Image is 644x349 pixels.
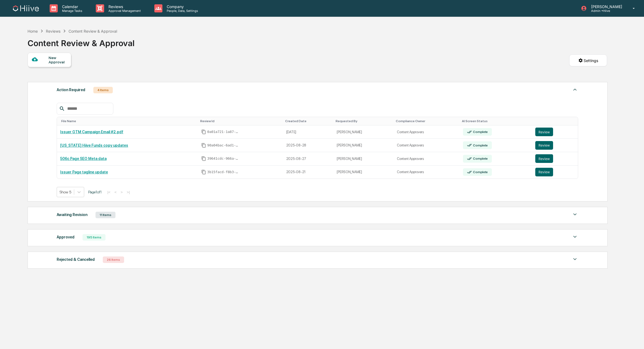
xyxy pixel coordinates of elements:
[201,129,206,134] span: Copy Id
[207,143,240,148] span: 90a04bac-6ad1-4eb2-9be2-413ef8e4cea6
[162,9,201,13] p: People, Data, Settings
[57,86,85,93] div: Action Required
[104,9,144,13] p: Approval Management
[207,156,240,161] span: 39641cdc-966a-4e65-879f-2a6a777944d8
[46,29,60,33] div: Reviews
[119,190,124,194] button: >
[394,125,459,139] td: Content Approvers
[60,143,128,148] a: [US_STATE] Hiive Funds copy updates
[162,4,201,9] p: Company
[535,154,553,163] button: Review
[394,166,459,179] td: Content Approvers
[572,234,578,240] img: caret
[283,139,334,152] td: 2025-08-28
[61,119,196,123] div: Toggle SortBy
[207,130,240,134] span: 0a01a721-1a87-4d84-a0dd-1ce38323d636
[57,211,87,218] div: Awaiting Revision
[535,141,553,150] button: Review
[394,139,459,152] td: Content Approvers
[472,130,488,134] div: Complete
[28,34,135,48] div: Content Review & Approval
[58,9,85,13] p: Manage Tasks
[125,190,131,194] button: >|
[96,212,115,218] div: 11 Items
[333,139,394,152] td: [PERSON_NAME]
[472,170,488,174] div: Complete
[200,119,281,123] div: Toggle SortBy
[536,119,576,123] div: Toggle SortBy
[93,87,113,93] div: 4 Items
[572,256,578,262] img: caret
[60,170,108,174] a: Issuer Page tagline update
[283,152,334,166] td: 2025-08-27
[58,4,85,9] p: Calendar
[28,29,38,33] div: Home
[535,128,575,136] a: Review
[60,156,107,161] a: 506c Page SEO Meta data
[57,234,74,241] div: Approved
[472,143,488,147] div: Complete
[69,29,117,33] div: Content Review & Approval
[201,143,206,148] span: Copy Id
[60,130,123,134] a: Issuer GTM Campaign Email #2.pdf
[201,170,206,174] span: Copy Id
[104,4,144,9] p: Reviews
[333,166,394,179] td: [PERSON_NAME]
[569,54,607,66] button: Settings
[535,168,553,176] button: Review
[336,119,391,123] div: Toggle SortBy
[587,9,625,13] p: Admin • Hiive
[572,211,578,218] img: caret
[472,157,488,160] div: Complete
[201,156,206,161] span: Copy Id
[283,125,334,139] td: [DATE]
[57,256,95,263] div: Rejected & Cancelled
[88,190,102,194] span: Page 1 of 1
[572,86,578,93] img: caret
[535,168,575,176] a: Review
[13,5,39,11] img: logo
[83,234,105,241] div: 195 Items
[396,119,457,123] div: Toggle SortBy
[535,141,575,150] a: Review
[535,154,575,163] a: Review
[283,166,334,179] td: 2025-08-21
[333,152,394,166] td: [PERSON_NAME]
[535,128,553,136] button: Review
[113,190,118,194] button: <
[49,56,67,64] div: New Approval
[333,125,394,139] td: [PERSON_NAME]
[207,170,240,174] span: 3b15facd-f8b3-477c-80ee-d7a648742bf4
[103,256,124,263] div: 26 Items
[462,119,530,123] div: Toggle SortBy
[587,4,625,9] p: [PERSON_NAME]
[106,190,112,194] button: |<
[394,152,459,166] td: Content Approvers
[285,119,332,123] div: Toggle SortBy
